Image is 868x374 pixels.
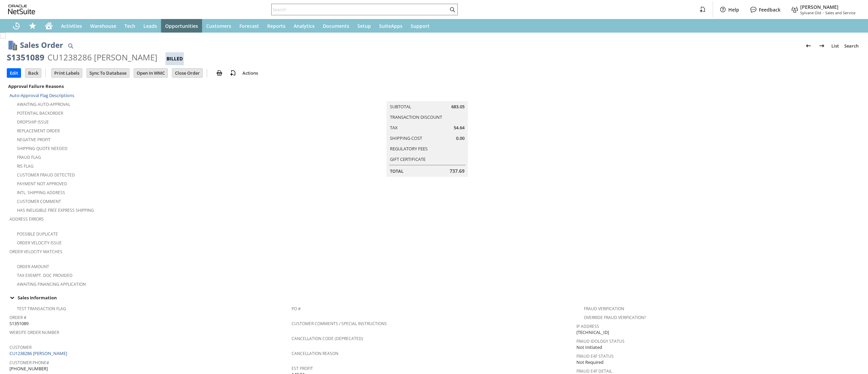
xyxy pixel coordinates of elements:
a: Regulatory Fees [390,146,428,152]
a: Activities [57,19,86,33]
img: print.svg [215,69,223,77]
span: 54.64 [454,125,465,131]
a: Dropship Issue [17,119,49,125]
span: Not Required [576,359,604,366]
span: SuiteApps [379,23,402,29]
td: Sales Information [7,293,861,302]
a: Setup [353,19,375,33]
a: Possible Duplicate [17,231,58,237]
a: CU1238286 [PERSON_NAME] [9,350,69,356]
a: Warehouse [86,19,120,33]
h1: Sales Order [20,39,63,51]
a: Gift Certificate [390,156,426,162]
a: Tax Exempt. Doc Provided [17,273,73,278]
span: Opportunities [165,23,198,29]
label: Feedback [759,6,781,13]
a: Order Velocity Matches [9,249,62,255]
div: Approval Failure Reasons [7,82,289,91]
span: Sales and Service [825,10,855,15]
a: Analytics [290,19,319,33]
a: Fraud Idology Status [576,338,625,344]
img: Quick Find [66,42,75,50]
a: SuiteApps [375,19,407,33]
span: Warehouse [90,23,116,29]
input: Close Order [172,69,202,77]
div: CU1238286 [PERSON_NAME] [47,52,157,63]
a: List [829,40,842,51]
a: Shipping Cost [390,135,422,141]
a: Documents [319,19,353,33]
a: Order # [9,315,26,320]
a: Potential Backorder [17,110,63,116]
a: Order Amount [17,264,49,269]
a: Opportunities [161,19,202,33]
a: Override Fraud Verification? [584,315,646,320]
a: Address Errors [9,216,44,222]
span: - [823,10,824,15]
caption: Summary [387,90,468,101]
a: Support [407,19,434,33]
svg: Shortcuts [28,22,37,30]
a: Search [842,40,861,51]
a: Customer Phone# [9,360,49,366]
a: Cancellation Code (deprecated) [292,336,363,341]
a: Test Transaction Flag [17,306,66,312]
svg: Recent Records [12,22,20,30]
span: 683.05 [451,104,465,110]
span: Sylvane Old [800,10,821,15]
a: Transaction Discount [390,114,442,120]
span: Reports [267,23,285,29]
a: Subtotal [390,104,411,110]
span: [TECHNICAL_ID] [576,329,609,336]
span: Forecast [239,23,259,29]
span: Tech [124,23,135,29]
span: S1351089 [9,320,28,327]
input: Print Labels [52,69,82,77]
a: Replacement Order [17,128,60,134]
input: Back [25,69,41,77]
a: RIS flag [17,163,34,169]
a: Intl. Shipping Address [17,190,65,195]
a: Total [390,168,403,174]
span: [PERSON_NAME] [800,4,839,10]
span: Analytics [294,23,315,29]
a: Customer Comments / Special Instructions [292,321,387,326]
a: Auto-Approval Flag Descriptions [9,92,74,98]
a: Payment not approved [17,181,67,187]
span: Leads [143,23,157,29]
a: Customer Comment [17,199,61,204]
span: Support [411,23,430,29]
svg: logo [8,5,35,14]
span: Activities [61,23,82,29]
a: Tax [390,125,398,131]
span: Setup [357,23,371,29]
a: Shipping Quote Needed [17,146,67,151]
a: Tech [120,19,139,33]
div: Sales Information [7,293,859,302]
input: Edit [7,69,21,77]
a: Cancellation Reason [292,351,338,356]
a: Est Profit [292,366,313,371]
label: Help [728,6,739,13]
a: Customer [9,344,32,350]
input: Open In WMC [134,69,167,77]
a: Awaiting Auto-Approval [17,101,70,107]
a: Website Order Number [9,330,59,335]
input: Search [272,5,448,14]
span: 737.69 [450,168,465,174]
a: Customer Fraud Detected [17,172,75,178]
span: Not Initiated [576,344,602,351]
a: Order Velocity Issue [17,240,62,246]
div: Shortcuts [24,19,41,33]
a: Forecast [235,19,263,33]
a: Awaiting Financing Application [17,281,86,287]
a: Fraud Verification [584,306,624,312]
img: Previous [804,42,812,50]
a: Customers [202,19,235,33]
a: Has Ineligible Free Express Shipping [17,207,94,213]
span: [PHONE_NUMBER] [9,366,48,372]
input: Sync To Database [87,69,129,77]
img: add-record.svg [229,69,237,77]
a: Negative Profit [17,137,51,143]
a: PO # [292,306,301,312]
